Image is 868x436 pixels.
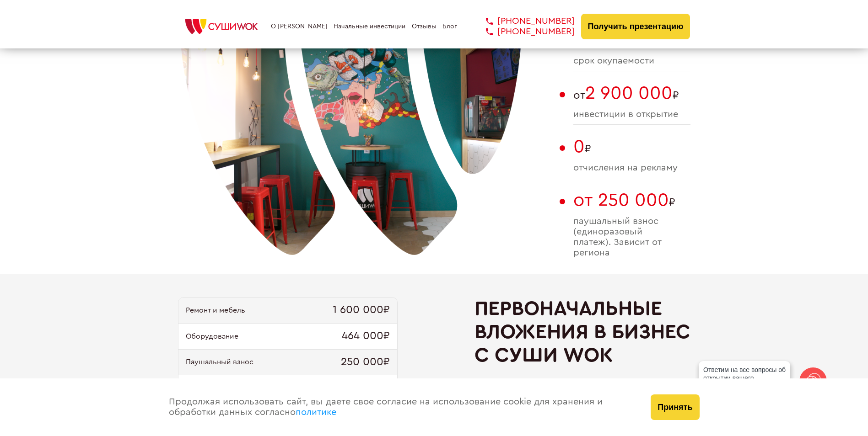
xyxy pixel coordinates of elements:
span: 464 000₽ [342,330,390,343]
a: Отзывы [412,23,437,30]
a: Начальные инвестиции [334,23,405,30]
span: Оборудование [186,332,238,340]
span: cрок окупаемости [573,56,690,66]
a: О [PERSON_NAME] [271,23,328,30]
span: от 250 000 [573,191,669,209]
span: ₽ [573,190,690,211]
span: инвестиции в открытие [573,109,690,120]
a: [PHONE_NUMBER] [472,16,575,27]
span: 0 [573,138,585,156]
span: Паушальный взнос [186,358,253,366]
span: паушальный взнос (единоразовый платеж). Зависит от региона [573,216,690,258]
a: политике [296,408,336,417]
button: Получить презентацию [581,14,690,39]
span: от ₽ [573,83,690,104]
span: 2 900 000 [585,84,673,102]
span: ₽ [573,136,690,157]
span: 250 000₽ [341,356,390,369]
button: Принять [651,394,699,420]
img: СУШИWOK [178,16,265,37]
h2: Первоначальные вложения в бизнес с Суши Wok [474,297,690,367]
a: Блог [442,23,457,30]
div: Продолжая использовать сайт, вы даете свое согласие на использование cookie для хранения и обрабо... [160,378,642,436]
span: 1 600 000₽ [333,304,390,317]
div: Ответим на все вопросы об открытии вашего [PERSON_NAME]! [699,361,790,395]
a: [PHONE_NUMBER] [472,27,575,37]
span: Ремонт и мебель [186,306,245,314]
span: отчисления на рекламу [573,163,690,173]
